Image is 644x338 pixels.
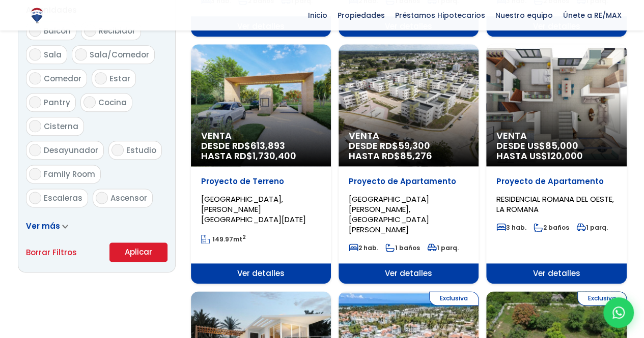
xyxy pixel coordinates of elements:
[111,144,124,156] input: Estudio
[26,246,77,259] a: Borrar Filtros
[212,235,233,243] span: 149.97
[44,49,62,60] span: Sala
[191,44,331,284] a: Venta DESDE RD$613,893 HASTA RD$1,730,400 Proyecto de Terreno [GEOGRAPHIC_DATA], [PERSON_NAME][GE...
[496,223,526,232] span: 3 hab.
[385,243,420,252] span: 1 baños
[490,8,558,23] span: Nuestro equipo
[496,151,616,161] span: HASTA US$
[242,233,246,241] sup: 2
[44,193,82,203] span: Escaleras
[29,144,41,156] input: Desayunador
[201,194,306,225] span: [GEOGRAPHIC_DATA], [PERSON_NAME][GEOGRAPHIC_DATA][DATE]
[95,72,107,84] input: Estar
[109,242,167,262] button: Aplicar
[201,141,321,161] span: DESDE RD$
[349,194,429,235] span: [GEOGRAPHIC_DATA][PERSON_NAME], [GEOGRAPHIC_DATA][PERSON_NAME]
[29,120,41,132] input: Cisterna
[486,263,626,284] span: Ver detalles
[29,192,41,204] input: Escaleras
[201,235,246,243] span: mt
[201,151,321,161] span: HASTA RD$
[29,168,41,180] input: Family Room
[496,131,616,141] span: Venta
[427,243,459,252] span: 1 parq.
[332,8,390,23] span: Propiedades
[44,97,70,108] span: Pantry
[201,131,321,141] span: Venta
[84,24,96,37] input: Recibidor
[547,149,583,162] span: 120,000
[90,49,149,60] span: Sala/Comedor
[44,121,78,132] span: Cisterna
[75,48,87,60] input: Sala/Comedor
[496,176,616,187] p: Proyecto de Apartamento
[201,176,321,187] p: Proyecto de Terreno
[429,291,479,305] span: Exclusiva
[29,72,41,84] input: Comedor
[349,243,378,252] span: 2 hab.
[496,141,616,161] span: DESDE US$
[349,176,468,187] p: Proyecto de Apartamento
[390,8,490,23] span: Préstamos Hipotecarios
[44,145,98,156] span: Desayunador
[303,8,332,23] span: Inicio
[577,291,627,305] span: Exclusiva
[83,96,96,108] input: Cocina
[349,131,468,141] span: Venta
[29,96,41,108] input: Pantry
[44,73,81,84] span: Comedor
[110,193,147,203] span: Ascensor
[109,73,130,84] span: Estar
[534,223,569,232] span: 2 baños
[29,24,41,37] input: Balcón
[398,139,430,152] span: 59,300
[486,44,626,284] a: Venta DESDE US$85,000 HASTA US$120,000 Proyecto de Apartamento RESIDENCIAL ROMANA DEL OESTE, LA R...
[126,145,156,156] span: Estudio
[576,223,608,232] span: 1 parq.
[44,169,95,179] span: Family Room
[98,97,127,108] span: Cocina
[339,263,479,284] span: Ver detalles
[26,221,68,231] a: Ver más
[339,44,479,284] a: Venta DESDE RD$59,300 HASTA RD$85,276 Proyecto de Apartamento [GEOGRAPHIC_DATA][PERSON_NAME], [GE...
[250,139,285,152] span: 613,893
[253,149,296,162] span: 1,730,400
[44,25,71,36] span: Balcón
[349,141,468,161] span: DESDE RD$
[26,221,60,231] span: Ver más
[349,151,468,161] span: HASTA RD$
[99,25,135,36] span: Recibidor
[400,149,432,162] span: 85,276
[29,48,41,60] input: Sala
[558,8,627,23] span: Únete a RE/MAX
[496,194,614,214] span: RESIDENCIAL ROMANA DEL OESTE, LA ROMANA
[191,263,331,284] span: Ver detalles
[545,139,578,152] span: 85,000
[28,7,46,24] img: Logo de REMAX
[96,192,108,204] input: Ascensor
